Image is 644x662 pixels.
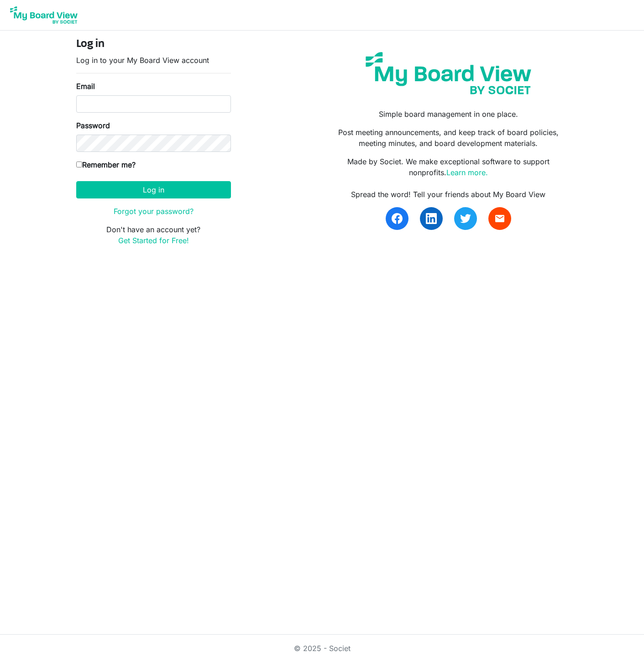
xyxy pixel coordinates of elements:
a: email [488,207,511,230]
input: Remember me? [76,162,82,167]
img: linkedin.svg [426,213,437,224]
img: my-board-view-societ.svg [359,45,538,101]
span: email [494,213,505,224]
a: Forgot your password? [114,207,194,216]
img: My Board View Logo [7,4,80,26]
p: Log in to your My Board View account [76,55,231,66]
p: Don't have an account yet? [76,224,231,246]
label: Password [76,120,110,131]
p: Simple board management in one place. [329,109,568,120]
div: Spread the word! Tell your friends about My Board View [329,189,568,200]
a: Get Started for Free! [118,236,189,245]
p: Post meeting announcements, and keep track of board policies, meeting minutes, and board developm... [329,127,568,149]
p: Made by Societ. We make exceptional software to support nonprofits. [329,156,568,178]
label: Remember me? [76,159,136,170]
button: Log in [76,181,231,198]
h4: Log in [76,38,231,51]
a: © 2025 - Societ [294,644,351,653]
img: facebook.svg [392,213,403,224]
a: Learn more. [446,168,488,177]
img: twitter.svg [460,213,471,224]
label: Email [76,81,95,92]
